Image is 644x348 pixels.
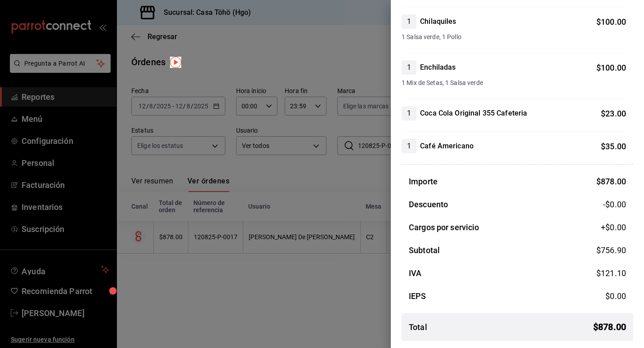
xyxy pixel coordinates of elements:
[420,62,456,73] h4: Enchiladas
[409,321,427,333] h3: Total
[409,175,438,187] h3: Importe
[402,108,416,119] span: 1
[596,177,626,186] span: $ 878.00
[420,108,527,119] h4: Coca Cola Original 355 Cafeteria
[420,141,474,152] h4: Café Americano
[409,221,479,233] h3: Cargos por servicio
[402,32,626,42] span: 1 Salsa verde, 1 Pollo
[605,291,626,301] span: $ 0.00
[170,57,181,68] img: Tooltip marker
[596,17,626,27] span: $ 100.00
[409,290,426,302] h3: IEPS
[601,221,626,233] span: +$ 0.00
[409,267,421,279] h3: IVA
[402,78,626,88] span: 1 Mix de Setas, 1 Salsa verde
[596,245,626,255] span: $ 756.90
[593,320,626,334] span: $ 878.00
[402,16,416,27] span: 1
[601,142,626,151] span: $ 35.00
[603,198,626,210] span: -$0.00
[596,63,626,72] span: $ 100.00
[420,16,456,27] h4: Chilaquiles
[402,62,416,73] span: 1
[596,268,626,278] span: $ 121.10
[409,198,448,210] h3: Descuento
[409,244,440,256] h3: Subtotal
[402,141,416,152] span: 1
[601,109,626,118] span: $ 23.00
